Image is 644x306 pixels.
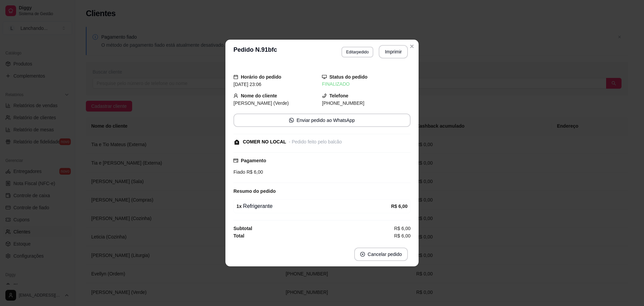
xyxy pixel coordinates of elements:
[236,204,242,209] strong: 1 x
[233,82,261,87] span: [DATE] 23:06
[391,204,408,209] strong: R$ 6,00
[233,169,245,175] span: Fiado
[236,202,391,210] div: Refrigerante
[241,74,281,80] strong: Horário do pedido
[289,118,294,123] span: whats-app
[354,248,408,261] button: close-circleCancelar pedido
[329,74,368,80] strong: Status do pedido
[322,75,327,79] span: desktop
[233,45,277,58] h3: Pedido N. 91bfc
[245,169,263,175] span: R$ 6,00
[233,114,411,127] button: whats-appEnviar pedido ao WhatsApp
[233,158,238,163] span: credit-card
[394,225,411,232] span: R$ 6,00
[241,158,266,163] strong: Pagamento
[233,75,238,79] span: calendar
[329,93,348,98] strong: Telefone
[289,138,342,145] div: - Pedido feito pelo balcão
[233,233,244,238] strong: Total
[322,81,411,88] div: FINALIZADO
[233,188,276,194] strong: Resumo do pedido
[243,138,286,145] div: COMER NO LOCAL
[241,93,277,98] strong: Nome do cliente
[379,45,408,58] button: Imprimir
[322,100,364,106] span: [PHONE_NUMBER]
[360,252,365,257] span: close-circle
[233,100,289,106] span: [PERSON_NAME] (Verde)
[341,47,373,57] button: Editarpedido
[233,93,238,98] span: user
[394,232,411,239] span: R$ 6,00
[322,93,327,98] span: phone
[407,41,417,52] button: Close
[233,226,252,231] strong: Subtotal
